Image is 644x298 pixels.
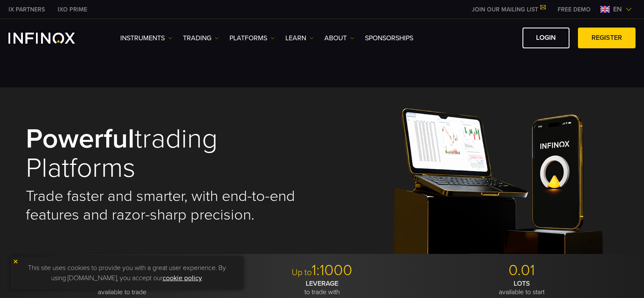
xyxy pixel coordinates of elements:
span: en [610,4,625,14]
a: ABOUT [324,33,354,43]
a: cookie policy [163,274,202,282]
p: 0.01 [425,261,619,280]
a: JOIN OUR MAILING LIST [465,6,551,13]
span: Up to [292,267,312,278]
img: yellow close icon [13,259,19,265]
a: INFINOX [2,5,51,14]
a: INFINOX MENU [551,5,597,14]
a: LOGIN [522,28,569,48]
p: to trade with [225,279,419,296]
h2: Trade faster and smarter, with end-to-end features and razor-sharp precision. [26,187,310,224]
a: Instruments [120,33,172,43]
strong: LOTS [514,279,530,288]
a: REGISTER [578,28,636,48]
h1: trading platforms [26,125,310,183]
a: INFINOX Logo [8,33,95,44]
a: INFINOX [51,5,94,14]
a: Learn [285,33,314,43]
a: SPONSORSHIPS [365,33,413,43]
p: 1:1000 [225,261,419,280]
a: PLATFORMS [229,33,275,43]
strong: LEVERAGE [306,279,338,288]
p: This site uses cookies to provide you with a great user experience. By using [DOMAIN_NAME], you a... [15,261,239,285]
strong: Powerful [26,122,135,156]
a: TRADING [183,33,219,43]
